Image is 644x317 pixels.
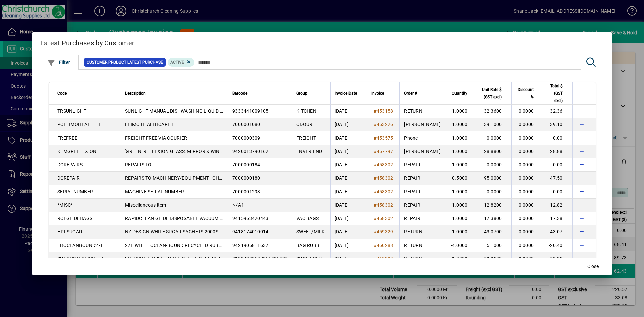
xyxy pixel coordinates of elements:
span: # [374,229,377,234]
span: FREIGHT [296,135,316,141]
span: Miscellaneous item - [125,202,169,208]
span: Active [170,60,184,65]
td: 0.0000 [511,145,543,158]
span: 9418174010014 [232,229,268,234]
h2: Latest Purchases by Customer [32,32,612,51]
td: [DATE] [330,185,367,199]
td: 0.0000 [511,185,543,199]
span: KEMGREFLEXION [57,149,96,154]
span: HPLSUGAR [57,229,82,234]
span: # [374,189,377,194]
span: Customer Product Latest Purchase [87,59,163,66]
span: # [374,122,377,127]
span: # [374,256,377,261]
td: -43.07 [543,225,572,239]
span: 7000000180 [232,175,260,181]
span: Group [296,90,307,97]
td: 1.0000 [445,131,477,145]
span: # [374,162,377,167]
span: Filter [47,60,70,65]
td: [DATE] [330,239,367,252]
td: 0.0000 [477,158,511,172]
div: Discount % [516,86,540,101]
td: [DATE] [330,105,367,118]
td: 0.0000 [477,131,511,145]
td: 39.10 [543,118,572,131]
a: #458302 [371,215,396,222]
td: 0.0000 [511,172,543,185]
span: # [374,149,377,154]
td: [DATE] [330,131,367,145]
td: 0.0000 [511,225,543,239]
div: Group [296,90,326,97]
span: Barcode [232,90,247,97]
td: 17.38 [543,212,572,225]
td: 12.8200 [477,199,511,212]
td: [DATE] [330,145,367,158]
span: Invoice [371,90,384,97]
td: -1.0000 [445,252,477,266]
a: #460288 [371,242,396,249]
span: REPAIRS TO: [125,162,153,167]
span: # [374,216,377,221]
td: 1.0000 [445,199,477,212]
td: [PERSON_NAME] [399,118,445,131]
span: 9415963420443 [232,216,268,221]
td: [DATE] [330,158,367,172]
span: DCREPAIR [57,175,80,181]
span: RCFGLIDEBAGS [57,216,92,221]
td: [PERSON_NAME] [399,145,445,158]
span: 458302 [377,216,393,221]
div: Invoice [371,90,396,97]
span: 7000001080 [232,122,260,127]
td: REPAIR [399,199,445,212]
div: Invoice Date [335,90,363,97]
span: # [374,135,377,141]
td: 0.0000 [511,199,543,212]
td: REPAIR [399,158,445,172]
span: SUNLIGHT MANUAL DISHWASHING LIQUID 5L [125,108,225,114]
span: 457797 [377,149,393,154]
span: Invoice Date [335,90,357,97]
span: VAC BAGS [296,216,319,221]
span: 459329 [377,229,393,234]
span: 453575 [377,135,393,141]
span: ENVFRIEND [296,149,322,154]
span: 458302 [377,189,393,194]
span: 453226 [377,122,393,127]
td: 1.0000 [445,185,477,199]
a: #453226 [371,121,396,128]
span: 'GREEN' REFLEXION GLASS, MIRROR & WINDOWS CLEANER 5L [125,149,262,154]
span: 458302 [377,202,393,208]
td: RETURN [399,239,445,252]
td: 47.50 [543,172,572,185]
span: # [374,202,377,208]
span: Code [57,90,67,97]
span: 460288 [377,243,393,248]
div: Order # [404,90,441,97]
span: RAPIDCLEAN GLIDE DISPOSABLE VACUUM BAGS 5S [125,216,239,221]
td: 12.82 [543,199,572,212]
td: -59.35 [543,252,572,266]
a: #460289 [371,255,396,262]
td: 0.0000 [511,105,543,118]
td: 1.0000 [445,158,477,172]
span: # [374,108,377,114]
td: 1.0000 [445,118,477,131]
span: BAG RUBB [296,243,319,248]
div: Total $ (GST excl) [547,82,569,104]
td: REPAIR [399,212,445,225]
td: 0.00 [543,185,572,199]
td: 5.1000 [477,239,511,252]
span: 7000000184 [232,162,260,167]
span: 7000001293 [232,189,260,194]
span: EBOCEANBOUND27L [57,243,104,248]
td: 1.0000 [445,145,477,158]
div: Barcode [232,90,288,97]
td: 0.00 [543,131,572,145]
td: RETURN [399,105,445,118]
td: REPAIR [399,172,445,185]
span: KITCHEN [296,108,316,114]
span: Description [125,90,146,97]
span: Unit Rate $ (GST excl) [481,86,502,101]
